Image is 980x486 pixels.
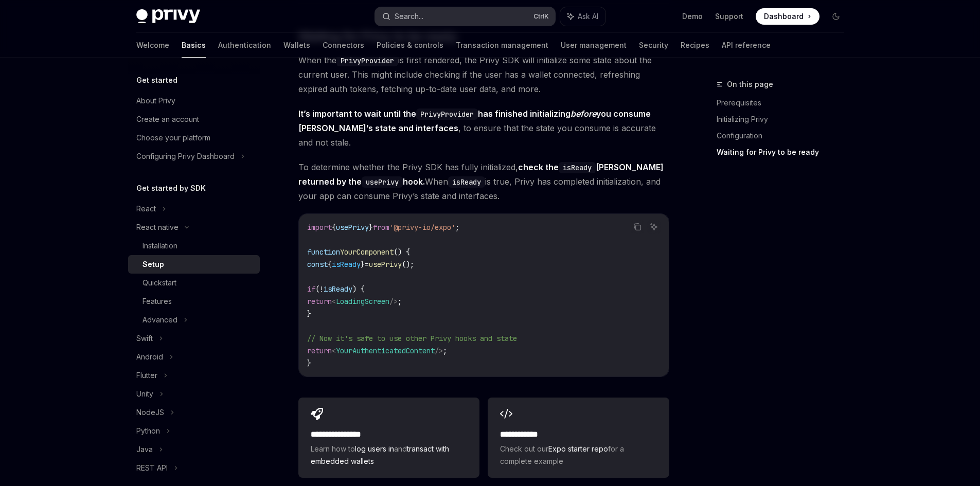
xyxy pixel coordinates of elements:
a: Create an account [128,110,260,129]
div: React native [136,221,179,233]
a: log users in [355,444,394,453]
a: Transaction management [456,33,548,58]
span: /> [389,297,398,306]
a: Dashboard [756,8,819,25]
a: API reference [722,33,771,58]
a: User management [561,33,627,58]
a: Connectors [323,33,364,58]
span: } [307,358,311,368]
a: Policies & controls [377,33,443,58]
span: return [307,346,332,355]
div: Features [142,295,172,308]
div: Create an account [136,113,199,125]
span: Ask AI [578,11,598,22]
span: return [307,297,332,306]
div: Android [136,351,163,363]
span: function [307,247,340,257]
span: ) { [352,284,365,294]
div: Choose your platform [136,132,210,144]
span: const [307,260,328,269]
a: Recipes [681,33,709,58]
div: Java [136,443,153,456]
code: isReady [559,162,596,173]
div: React [136,203,156,215]
span: isReady [332,260,361,269]
button: Ask AI [560,7,605,26]
div: Configuring Privy Dashboard [136,150,235,163]
button: Ask AI [647,220,661,233]
a: Waiting for Privy to be ready [717,144,852,160]
img: dark logo [136,9,200,24]
code: isReady [448,176,485,188]
button: Toggle dark mode [828,8,844,25]
div: REST API [136,462,168,474]
a: Initializing Privy [717,111,852,128]
div: Flutter [136,369,157,382]
span: YourComponent [340,247,394,257]
span: { [332,223,336,232]
span: < [332,297,336,306]
span: ! [319,284,324,294]
span: ; [443,346,447,355]
span: from [373,223,389,232]
div: Swift [136,332,153,345]
div: Advanced [142,314,177,326]
span: Dashboard [764,11,804,22]
div: Installation [142,240,177,252]
span: isReady [324,284,352,294]
a: About Privy [128,92,260,110]
span: if [307,284,315,294]
button: Copy the contents from the code block [631,220,644,233]
span: Learn how to and [311,443,467,467]
a: Demo [682,11,703,22]
a: Configuration [717,128,852,144]
a: Welcome [136,33,169,58]
span: '@privy-io/expo' [389,223,455,232]
span: < [332,346,336,355]
a: Basics [182,33,206,58]
span: On this page [727,78,773,91]
div: Python [136,425,160,437]
span: (); [402,260,414,269]
div: Quickstart [142,277,176,289]
div: Unity [136,388,153,400]
span: usePrivy [336,223,369,232]
span: { [328,260,332,269]
span: /> [435,346,443,355]
code: usePrivy [362,176,403,188]
a: Wallets [283,33,310,58]
div: Setup [142,258,164,271]
span: Ctrl K [533,12,549,21]
h5: Get started by SDK [136,182,206,194]
h5: Get started [136,74,177,86]
span: ; [398,297,402,306]
div: About Privy [136,95,175,107]
span: } [361,260,365,269]
span: } [369,223,373,232]
a: **** **** **** *Learn how tolog users inandtransact with embedded wallets [298,398,479,478]
span: // Now it's safe to use other Privy hooks and state [307,334,517,343]
span: Check out our for a complete example [500,443,656,467]
code: PrivyProvider [336,55,398,66]
span: () { [394,247,410,257]
a: Security [639,33,668,58]
span: ; [455,223,459,232]
a: Expo starter repo [548,444,608,453]
a: Features [128,292,260,311]
a: Authentication [218,33,271,58]
button: Search...CtrlK [375,7,555,26]
a: Support [715,11,743,22]
div: NodeJS [136,406,164,419]
span: = [365,260,369,269]
a: **** **** **Check out ourExpo starter repofor a complete example [488,398,669,478]
code: PrivyProvider [416,109,478,120]
span: ( [315,284,319,294]
a: Prerequisites [717,95,852,111]
div: Search... [395,10,423,23]
span: When the is first rendered, the Privy SDK will initialize some state about the current user. This... [298,53,669,96]
span: LoadingScreen [336,297,389,306]
a: Installation [128,237,260,255]
span: YourAuthenticatedContent [336,346,435,355]
span: } [307,309,311,318]
span: import [307,223,332,232]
